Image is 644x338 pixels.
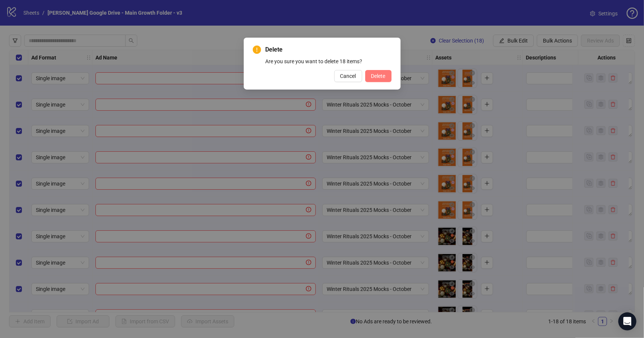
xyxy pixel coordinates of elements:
[340,73,356,79] span: Cancel
[371,73,386,79] span: Delete
[266,45,392,54] span: Delete
[266,57,392,65] div: Are you sure you want to delete 18 items?
[365,70,392,82] button: Delete
[618,312,636,330] div: Open Intercom Messenger
[253,46,261,54] span: exclamation-circle
[334,70,362,82] button: Cancel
